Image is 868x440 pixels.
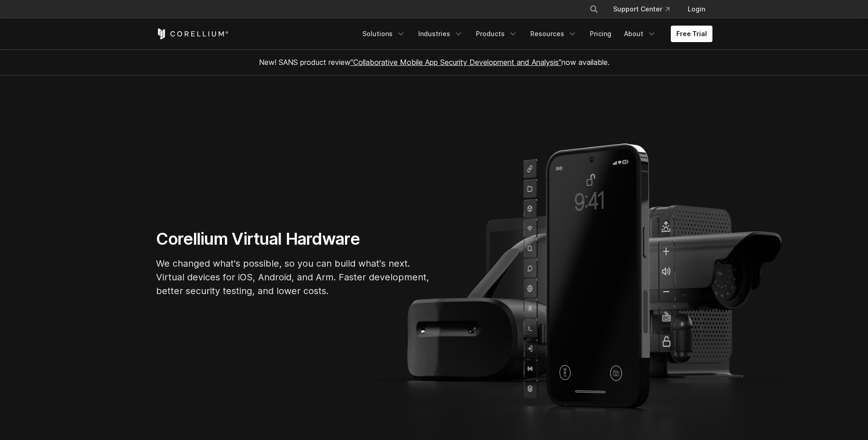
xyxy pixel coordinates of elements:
[350,58,561,67] a: "Collaborative Mobile App Security Development and Analysis"
[357,26,411,42] a: Solutions
[525,26,582,42] a: Resources
[156,257,431,298] p: We changed what's possible, so you can build what's next. Virtual devices for iOS, Android, and A...
[680,1,712,17] a: Login
[586,1,602,17] button: Search
[156,229,431,249] h1: Corellium Virtual Hardware
[156,28,229,39] a: Corellium Home
[584,26,617,42] a: Pricing
[619,26,662,42] a: About
[259,58,609,67] span: New! SANS product review now available.
[606,1,677,17] a: Support Center
[413,26,469,42] a: Industries
[578,1,712,17] div: Navigation Menu
[671,26,712,42] a: Free Trial
[357,26,712,42] div: Navigation Menu
[470,26,523,42] a: Products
